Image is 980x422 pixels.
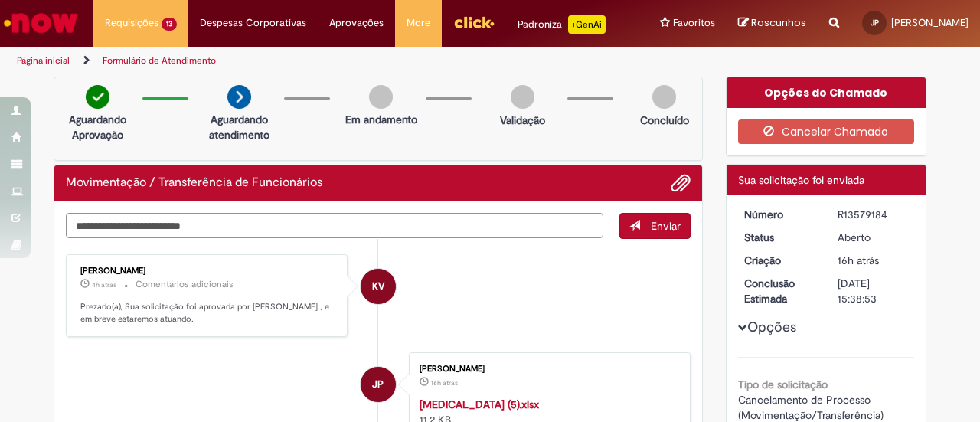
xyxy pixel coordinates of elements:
span: 16h atrás [838,254,879,267]
img: check-circle-green.png [86,85,109,109]
b: Tipo de solicitação [738,378,828,391]
div: Jaqueline Gottardo Pinto [361,367,396,402]
span: Sua solicitação foi enviada [738,173,864,187]
p: Em andamento [345,112,417,127]
div: [PERSON_NAME] [80,267,335,276]
div: Aberto [838,230,909,245]
a: Formulário de Atendimento [103,54,216,67]
div: Padroniza [518,15,606,34]
img: img-circle-grey.png [369,85,393,109]
button: Enviar [619,213,691,239]
span: 13 [162,18,177,31]
img: img-circle-grey.png [511,85,534,109]
img: ServiceNow [2,8,80,38]
img: arrow-next.png [227,85,251,109]
span: Favoritos [673,15,715,31]
button: Cancelar Chamado [738,119,915,144]
textarea: Digite sua mensagem aqui... [66,213,603,238]
div: Opções do Chamado [727,77,926,108]
dt: Criação [733,253,827,268]
span: JP [372,366,384,403]
time: 30/09/2025 11:38:53 [92,280,116,290]
span: Enviar [651,219,681,233]
div: [PERSON_NAME] [420,365,675,374]
div: Karine Vieira [361,269,396,304]
div: R13579184 [838,207,909,222]
img: img-circle-grey.png [652,85,676,109]
dt: Número [733,207,827,222]
span: KV [372,268,384,305]
button: Adicionar anexos [671,173,691,193]
span: 16h atrás [431,378,458,388]
div: 29/09/2025 22:57:34 [838,253,909,268]
a: [MEDICAL_DATA] (5).xlsx [420,397,539,411]
span: Rascunhos [751,15,806,30]
a: Página inicial [17,54,70,67]
div: [DATE] 15:38:53 [838,276,909,306]
span: More [407,15,430,31]
span: Despesas Corporativas [200,15,306,31]
a: Rascunhos [738,16,806,31]
ul: Trilhas de página [11,47,642,75]
p: +GenAi [568,15,606,34]
p: Prezado(a), Sua solicitação foi aprovada por [PERSON_NAME] , e em breve estaremos atuando. [80,301,335,325]
span: JP [871,18,879,28]
p: Concluído [640,113,689,128]
p: Validação [500,113,545,128]
time: 29/09/2025 22:57:34 [838,254,879,267]
span: Cancelamento de Processo (Movimentação/Transferência) [738,393,884,422]
span: [PERSON_NAME] [891,16,969,29]
p: Aguardando Aprovação [60,112,135,142]
span: 4h atrás [92,280,116,290]
img: click_logo_yellow_360x200.png [453,11,495,34]
dt: Conclusão Estimada [733,276,827,306]
dt: Status [733,230,827,245]
span: Aprovações [329,15,384,31]
small: Comentários adicionais [136,278,234,291]
h2: Movimentação / Transferência de Funcionários Histórico de tíquete [66,176,322,190]
p: Aguardando atendimento [202,112,276,142]
span: Requisições [105,15,158,31]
